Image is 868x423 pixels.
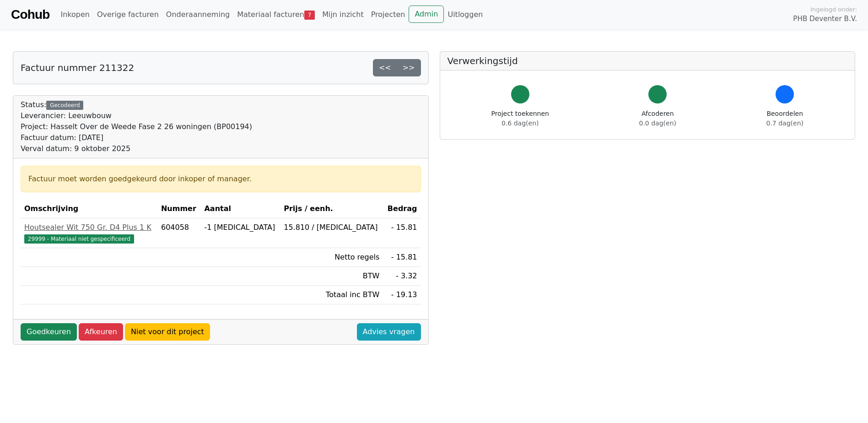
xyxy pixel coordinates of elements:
[383,248,421,267] td: - 15.81
[79,323,123,341] a: Afkeuren
[21,323,77,341] a: Goedkeuren
[280,248,383,267] td: Netto regels
[200,200,280,218] th: Aantal
[157,218,201,248] td: 604058
[639,109,676,128] div: Afcoderen
[383,286,421,304] td: - 19.13
[280,286,383,304] td: Totaal inc BTW
[21,200,157,218] th: Omschrijving
[46,101,83,110] div: Gecodeerd
[57,5,93,24] a: Inkopen
[383,200,421,218] th: Bedrag
[383,267,421,286] td: - 3.32
[357,323,421,341] a: Advies vragen
[11,4,49,26] a: Cohub
[810,5,857,14] span: Ingelogd onder:
[766,109,803,128] div: Beoordelen
[21,62,134,73] h5: Factuur nummer 211322
[21,132,252,143] div: Factuur datum: [DATE]
[125,323,210,341] a: Niet voor dit project
[397,59,421,76] a: >>
[284,222,379,233] div: 15.810 / [MEDICAL_DATA]
[491,109,549,128] div: Project toekennen
[318,5,367,24] a: Mijn inzicht
[204,222,276,233] div: -1 [MEDICAL_DATA]
[21,99,252,154] div: Status:
[93,5,162,24] a: Overige facturen
[639,119,676,127] span: 0.0 dag(en)
[24,222,154,244] a: Houtsealer Wit 750 Gr. D4 Plus 1 K29999 - Materiaal niet gespecificeerd
[367,5,409,24] a: Projecten
[21,143,252,154] div: Verval datum: 9 oktober 2025
[280,200,383,218] th: Prijs / eenh.
[157,200,201,218] th: Nummer
[162,5,233,24] a: Onderaanneming
[409,5,444,23] a: Admin
[501,119,539,127] span: 0.6 dag(en)
[233,5,318,24] a: Materiaal facturen7
[24,234,134,244] span: 29999 - Materiaal niet gespecificeerd
[28,174,413,184] div: Factuur moet worden goedgekeurd door inkoper of manager.
[280,267,383,286] td: BTW
[447,55,848,66] h5: Verwerkingstijd
[21,110,252,121] div: Leverancier: Leeuwbouw
[24,222,154,233] div: Houtsealer Wit 750 Gr. D4 Plus 1 K
[766,119,803,127] span: 0.7 dag(en)
[304,11,315,20] span: 7
[444,5,486,24] a: Uitloggen
[383,218,421,248] td: - 15.81
[793,14,857,24] span: PHB Deventer B.V.
[21,121,252,132] div: Project: Hasselt Over de Weede Fase 2 26 woningen (BP00194)
[373,59,397,76] a: <<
